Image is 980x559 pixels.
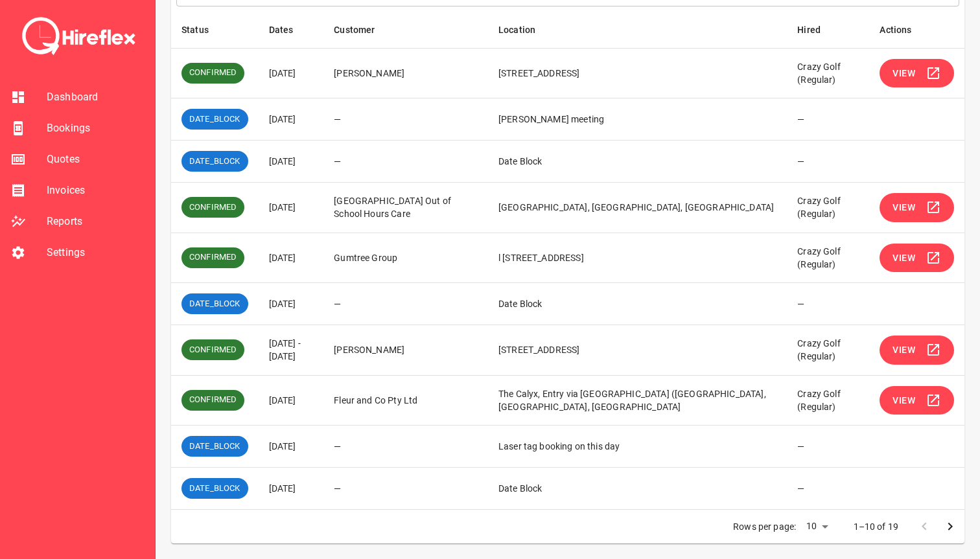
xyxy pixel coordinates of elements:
span: View [892,250,915,266]
td: Crazy Golf (Regular) [787,325,869,376]
span: Bookings [47,120,145,136]
td: — [787,98,869,141]
span: CONFIRMED [181,251,244,264]
th: Actions [869,12,964,49]
button: View [880,244,954,273]
span: CONFIRMED [181,67,244,79]
th: Location [488,12,787,49]
td: [DATE] [259,233,324,283]
td: [DATE] [259,375,324,426]
span: CONFIRMED [181,394,244,406]
span: DATE_BLOCK [181,483,248,495]
span: Invoices [47,183,145,198]
p: 1–10 of 19 [854,520,899,533]
span: DATE_BLOCK [181,155,248,168]
td: — [787,426,869,468]
span: DATE_BLOCK [181,440,248,453]
td: [PERSON_NAME] [323,48,488,98]
td: Date Block [488,141,787,183]
td: — [323,141,488,183]
td: [PERSON_NAME] meeting [488,98,787,141]
span: Quotes [47,152,145,167]
button: View [880,193,954,222]
td: — [323,426,488,468]
td: — [323,98,488,141]
td: — [787,141,869,183]
th: Dates [259,12,324,49]
td: — [323,283,488,325]
td: Gumtree Group [323,233,488,283]
table: simple table [171,12,964,510]
span: View [892,393,915,409]
td: Crazy Golf (Regular) [787,48,869,98]
td: Crazy Golf (Regular) [787,183,869,233]
td: [PERSON_NAME] [323,325,488,376]
button: Go to next page [937,514,963,540]
td: Laser tag booking on this day [488,426,787,468]
td: [DATE] [259,48,324,98]
td: [DATE] - [DATE] [259,325,324,376]
th: Customer [323,12,488,49]
td: Date Block [488,468,787,510]
td: [GEOGRAPHIC_DATA] Out of School Hours Care [323,183,488,233]
td: [DATE] [259,98,324,141]
span: CONFIRMED [181,344,244,356]
span: Dashboard [47,89,145,105]
td: [STREET_ADDRESS] [488,48,787,98]
td: [STREET_ADDRESS] [488,325,787,376]
span: CONFIRMED [181,201,244,214]
td: [GEOGRAPHIC_DATA], [GEOGRAPHIC_DATA], [GEOGRAPHIC_DATA] [488,183,787,233]
span: Reports [47,214,145,229]
th: Status [171,12,259,49]
td: — [323,468,488,510]
td: [DATE] [259,426,324,468]
td: [DATE] [259,183,324,233]
td: [DATE] [259,141,324,183]
span: DATE_BLOCK [181,298,248,310]
td: [DATE] [259,283,324,325]
button: View [880,336,954,365]
p: Rows per page: [733,520,796,533]
button: View [880,59,954,88]
td: Fleur and Co Pty Ltd [323,375,488,426]
span: View [892,342,915,358]
td: Crazy Golf (Regular) [787,233,869,283]
button: View [880,386,954,415]
td: — [787,283,869,325]
td: Date Block [488,283,787,325]
td: Crazy Golf (Regular) [787,375,869,426]
span: Settings [47,245,145,260]
td: The Calyx, Entry via [GEOGRAPHIC_DATA] ([GEOGRAPHIC_DATA], [GEOGRAPHIC_DATA], [GEOGRAPHIC_DATA] [488,375,787,426]
span: DATE_BLOCK [181,113,248,126]
td: — [787,468,869,510]
span: View [892,200,915,216]
div: 10 [801,517,832,536]
th: Hired [787,12,869,49]
td: l [STREET_ADDRESS] [488,233,787,283]
span: View [892,65,915,82]
td: [DATE] [259,468,324,510]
